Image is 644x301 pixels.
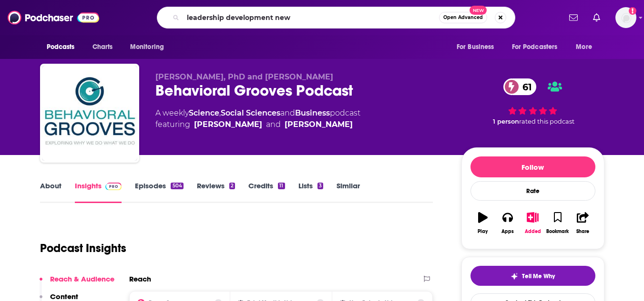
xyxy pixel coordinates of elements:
span: Open Advanced [443,15,483,20]
a: Lists3 [298,181,323,203]
div: A weekly podcast [155,107,360,130]
a: Science [189,108,219,117]
span: , [219,108,221,117]
button: open menu [569,38,604,56]
span: Logged in as megcassidy [615,7,636,28]
span: New [470,6,487,15]
button: Bookmark [545,206,570,240]
input: Search podcasts, credits, & more... [183,10,439,25]
button: open menu [506,38,572,56]
span: [PERSON_NAME], PhD and [PERSON_NAME] [155,72,333,81]
span: featuring [155,119,360,130]
div: Rate [470,181,595,201]
span: Podcasts [47,40,75,54]
span: For Podcasters [512,40,558,54]
a: About [40,181,61,203]
div: Bookmark [546,229,569,234]
button: open menu [123,38,176,56]
div: 2 [229,183,235,189]
a: Episodes504 [135,181,183,203]
p: Reach & Audience [50,274,114,283]
button: Follow [470,156,595,177]
a: InsightsPodchaser Pro [75,181,122,203]
span: 61 [513,78,537,95]
a: 61 [503,78,537,95]
span: rated this podcast [519,118,574,125]
span: 1 person [493,118,519,125]
div: 11 [278,183,285,189]
button: Play [470,206,495,240]
svg: Add a profile image [629,7,636,15]
button: Reach & Audience [40,274,114,292]
a: Credits11 [248,181,285,203]
button: Open AdvancedNew [439,12,487,23]
a: Social Sciences [221,108,280,117]
button: open menu [40,38,87,56]
h1: Podcast Insights [40,241,126,255]
button: Added [520,206,545,240]
a: Show notifications dropdown [565,10,582,26]
img: User Profile [615,7,636,28]
a: Reviews2 [197,181,235,203]
div: 61 1 personrated this podcast [461,72,604,131]
div: Play [478,229,488,234]
img: tell me why sparkle [511,272,518,280]
a: Show notifications dropdown [589,10,604,26]
a: Similar [337,181,360,203]
span: Charts [92,40,113,54]
div: Search podcasts, credits, & more... [157,7,515,29]
button: open menu [450,38,506,56]
img: Behavioral Grooves Podcast [42,66,137,161]
div: Share [576,229,589,234]
a: Tim Houlihan [285,119,353,130]
a: Business [295,108,330,117]
span: and [280,108,295,117]
p: Content [50,292,78,301]
span: More [576,40,592,54]
div: Added [525,229,541,234]
button: Show profile menu [615,7,636,28]
span: Tell Me Why [522,272,555,280]
button: tell me why sparkleTell Me Why [470,266,595,286]
a: Charts [86,38,119,56]
span: Monitoring [130,40,164,54]
div: 504 [171,183,183,189]
button: Share [570,206,595,240]
span: and [266,119,281,130]
h2: Reach [129,274,151,283]
div: Apps [501,229,514,234]
a: Kurt Nelson [194,119,262,130]
img: Podchaser - Follow, Share and Rate Podcasts [8,9,99,27]
img: Podchaser Pro [105,183,122,190]
div: 3 [317,183,323,189]
span: For Business [457,40,494,54]
button: Apps [495,206,520,240]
